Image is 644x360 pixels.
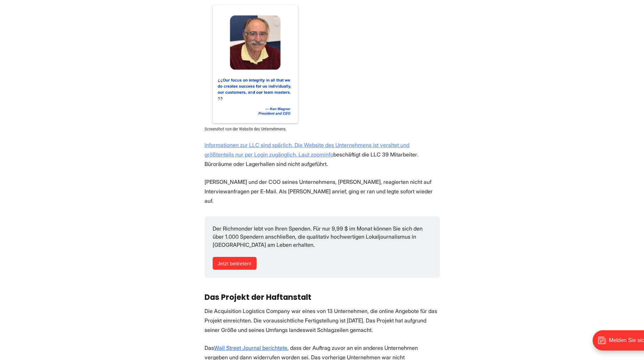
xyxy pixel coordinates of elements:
[587,327,644,360] iframe: Portal-Auslöser
[205,2,306,125] img: IMG_2515-1.PNG
[218,261,252,266] font: Jetzt beitreten!
[205,151,419,167] font: . Büroräume oder Lagerhallen sind nicht aufgeführt.
[205,344,214,351] font: Das
[205,178,433,204] font: [PERSON_NAME] und der COO seines Unternehmens, [PERSON_NAME], reagierten nicht auf Interviewanfra...
[205,142,409,158] a: Informationen zur LLC sind spärlich. Die Website des Unternehmens ist veraltet und größtenteils n...
[213,225,424,248] font: Der Richmonder lebt von Ihren Spenden. Für nur 9,99 $ im Monat können Sie sich den über 1.000 Spe...
[213,257,257,270] a: Jetzt beitreten!
[333,151,417,158] font: beschäftigt die LLC 39 Mitarbeiter
[205,126,287,131] font: Screenshot von der Website des Unternehmens.
[214,344,287,351] a: Wall Street Journal berichtete
[205,308,437,333] font: Die Acquisition Logistics Company war eines von 13 Unternehmen, die online Angebote für das Proje...
[205,292,311,303] font: Das Projekt der Haftanstalt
